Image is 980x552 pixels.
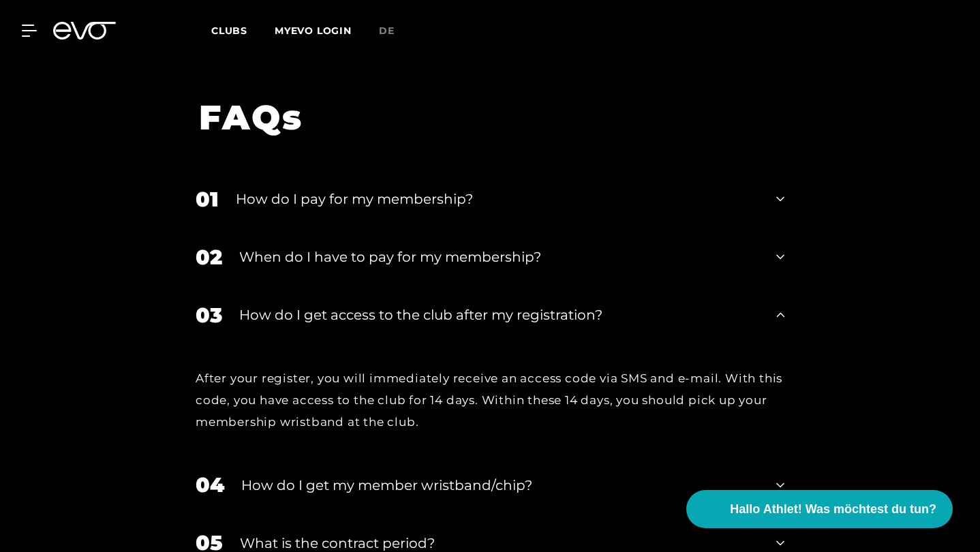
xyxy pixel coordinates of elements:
div: When do I have to pay for my membership? [239,247,759,267]
span: Hallo Athlet! Was möchtest du tun? [730,500,936,519]
div: 04 [196,470,224,500]
div: 02 [196,242,222,273]
a: de [379,23,411,39]
span: de [379,25,395,37]
div: How do I get access to the club after my registration? [239,305,759,325]
div: How do I pay for my membership? [236,189,759,209]
span: Clubs [211,25,247,37]
div: 03 [196,300,222,331]
a: MYEVO LOGIN [275,25,352,37]
button: Hallo Athlet! Was möchtest du tun? [686,490,953,528]
a: Clubs [211,24,275,37]
div: How do I get my member wristband/chip? [241,475,759,495]
div: 01 [196,184,219,215]
h1: FAQs [199,95,764,140]
div: After your register, you will immediately receive an access code via SMS and e-mail. With this co... [196,367,784,433]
